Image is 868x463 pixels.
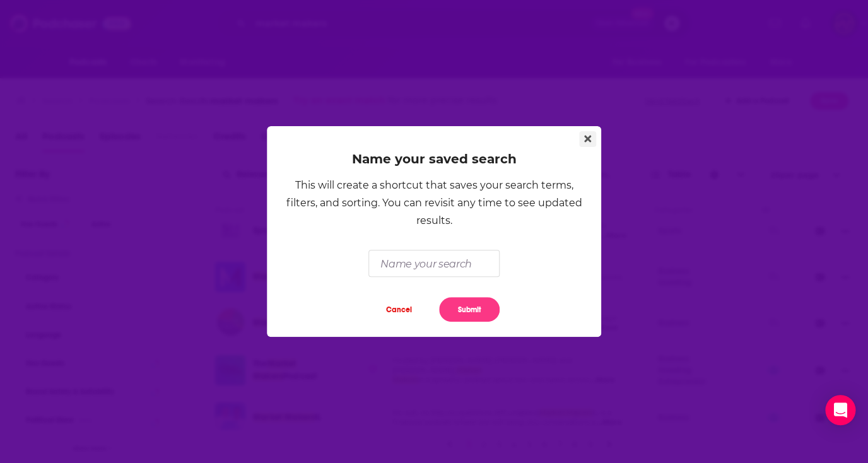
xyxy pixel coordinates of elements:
h2: Name your saved search [352,151,517,167]
input: Name your search [368,250,499,277]
button: Cancel [368,297,429,322]
button: Submit [439,297,500,322]
button: Close [579,131,596,147]
div: Open Intercom Messenger [825,395,855,425]
div: This will create a shortcut that saves your search terms, filters, and sorting. You can revisit a... [282,177,586,230]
